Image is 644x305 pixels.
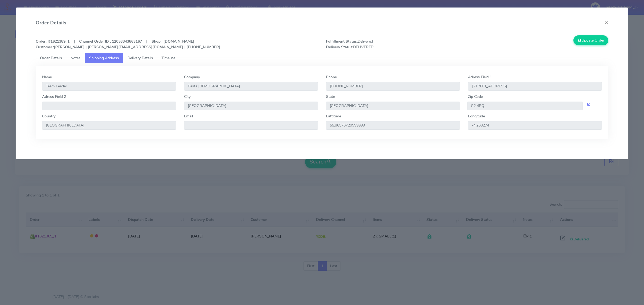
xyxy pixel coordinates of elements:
label: Phone [326,74,337,80]
label: City [184,94,191,99]
strong: Customer : [36,44,54,50]
strong: Delivery Status: [326,44,353,50]
label: Adress Field 1 [468,74,492,80]
span: Timeline [162,55,175,61]
strong: Fulfillment Status: [326,39,358,44]
label: Zip Code [468,94,483,99]
label: Company [184,74,200,80]
label: Email [184,113,193,119]
span: Delivered DELIVERED [322,39,467,50]
button: Close [601,15,613,29]
strong: Order : #1621389_1 | Channel Order ID : 12053343863167 | Shop : [DOMAIN_NAME] [PERSON_NAME] | [PE... [36,39,220,50]
span: Notes [71,55,80,61]
span: Order Details [40,55,62,61]
h4: Order Details [36,19,66,27]
label: Longitude [468,113,485,119]
ul: Tabs [36,53,608,63]
span: Delivery Details [127,55,153,61]
span: Shipping Address [89,55,119,61]
label: Country [42,113,56,119]
label: Name [42,74,52,80]
button: Update Order [573,35,608,45]
label: Adress Field 2 [42,94,66,99]
label: Lattitude [326,113,341,119]
label: State [326,94,335,99]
